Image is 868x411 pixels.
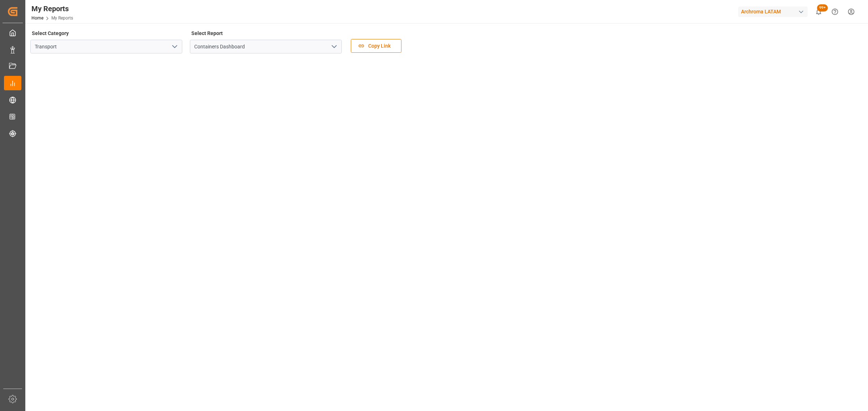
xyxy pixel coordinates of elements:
button: Archroma LATAM [738,5,810,18]
input: Type to search/select [190,40,342,53]
div: My Reports [31,3,73,14]
button: open menu [328,41,339,52]
a: Home [31,16,43,21]
input: Type to search/select [30,40,182,53]
label: Select Category [30,28,70,38]
span: 99+ [817,4,828,12]
button: Copy Link [351,39,401,53]
button: Help Center [827,4,843,20]
button: show 100 new notifications [810,4,827,20]
button: open menu [169,41,180,52]
span: Copy Link [365,42,394,50]
label: Select Report [190,28,224,38]
div: Archroma LATAM [738,7,808,17]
